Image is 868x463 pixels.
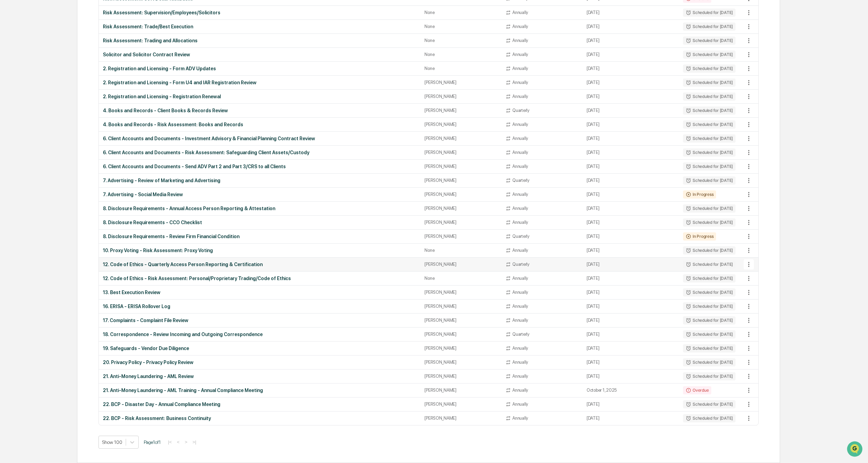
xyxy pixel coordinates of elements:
td: [DATE] [583,188,679,202]
div: 22. BCP - Risk Assessment: Business Continuity [103,416,416,421]
div: Scheduled for [DATE] [683,372,735,380]
div: Annually [512,318,528,323]
td: [DATE] [583,76,679,90]
div: Scheduled for [DATE] [683,260,735,269]
span: Preclearance [14,86,44,93]
button: < [175,439,182,445]
div: Scheduled for [DATE] [683,78,735,87]
div: [PERSON_NAME] [424,388,497,393]
div: Annually [512,220,528,225]
div: 7. Advertising - Social Media Review [103,192,416,197]
img: 1746055101610-c473b297-6a78-478c-a979-82029cc54cd1 [7,52,19,64]
div: Annually [512,122,528,127]
div: Solicitor and Solicitor Contract Review [103,52,416,57]
td: [DATE] [583,397,679,411]
div: Annually [512,192,528,197]
div: Risk Assessment: Supervision/Employees/Solicitors [103,10,416,15]
div: [PERSON_NAME] [424,304,497,309]
div: Annually [512,290,528,295]
div: 2. Registration and Licensing - Form ADV Updates [103,66,416,71]
div: Quarterly [512,234,529,239]
td: [DATE] [583,90,679,104]
a: Powered byPylon [48,115,82,121]
div: 8. Disclosure Requirements - Review Firm Financial Condition [103,234,416,239]
div: [PERSON_NAME] [424,164,497,169]
div: [PERSON_NAME] [424,80,497,85]
div: Annually [512,136,528,141]
td: [DATE] [583,216,679,230]
div: Annually [512,360,528,365]
div: [PERSON_NAME] [424,402,497,407]
div: Quarterly [512,178,529,183]
div: Scheduled for [DATE] [683,176,735,185]
td: [DATE] [583,6,679,20]
div: Scheduled for [DATE] [683,344,735,352]
div: Annually [512,304,528,309]
div: [PERSON_NAME] [424,262,497,267]
div: 12. Code of Ethics - Risk Assessment: Personal/Proprietary Trading/Code of Ethics [103,276,416,281]
div: Scheduled for [DATE] [683,288,735,296]
div: [PERSON_NAME] [424,290,497,295]
div: None [424,10,497,15]
div: Scheduled for [DATE] [683,218,735,227]
div: [PERSON_NAME] [424,360,497,365]
div: Scheduled for [DATE] [683,106,735,115]
div: None [424,24,497,29]
div: Annually [512,10,528,15]
div: Annually [512,66,528,71]
div: Annually [512,150,528,155]
div: Scheduled for [DATE] [683,162,735,171]
div: Annually [512,388,528,393]
td: [DATE] [583,328,679,342]
div: [PERSON_NAME] [424,108,497,113]
div: 4. Books and Records - Client Books & Records Review [103,108,416,113]
div: In Progress [683,190,716,199]
div: In Progress [683,232,716,241]
div: Scheduled for [DATE] [683,302,735,310]
div: 20. Privacy Policy - Privacy Policy Review [103,360,416,365]
td: [DATE] [583,146,679,160]
div: [PERSON_NAME] [424,94,497,99]
div: [PERSON_NAME] [424,332,497,337]
div: 🖐️ [7,87,12,92]
div: None [424,248,497,253]
div: 2. Registration and Licensing - Registration Renewal [103,94,416,99]
div: Annually [512,94,528,99]
div: Annually [512,276,528,281]
td: [DATE] [583,258,679,272]
div: [PERSON_NAME] [424,234,497,239]
td: [DATE] [583,202,679,216]
div: 17. Complaints - Complaint File Review [103,318,416,323]
div: Scheduled for [DATE] [683,37,735,45]
a: 🔎Data Lookup [4,96,46,108]
div: 2. Registration and Licensing - Form U4 and IAR Registration Review [103,80,416,85]
div: 7. Advertising - Review of Marketing and Advertising [103,178,416,183]
button: >| [190,439,198,445]
td: [DATE] [583,244,679,258]
div: Scheduled for [DATE] [683,134,735,143]
div: [PERSON_NAME] [424,318,497,323]
div: Annually [512,24,528,29]
div: Scheduled for [DATE] [683,148,735,157]
td: [DATE] [583,272,679,286]
td: [DATE] [583,104,679,118]
div: Scheduled for [DATE] [683,400,735,408]
div: We're available if you need us! [23,59,86,64]
div: 6. Client Accounts and Documents - Investment Advisory & Financial Planning Contract Review [103,136,416,141]
td: [DATE] [583,20,679,34]
div: 19. Safeguards - Vendor Due Diligence [103,346,416,351]
div: Scheduled for [DATE] [683,23,735,31]
div: Risk Assessment: Trade/Best Execution [103,24,416,29]
td: [DATE] [583,174,679,188]
div: Scheduled for [DATE] [683,316,735,324]
div: 6. Client Accounts and Documents - Risk Assessment: Safeguarding Client Assets/Custody [103,150,416,155]
div: Annually [512,346,528,351]
div: [PERSON_NAME] [424,136,497,141]
td: [DATE] [583,370,679,384]
div: [PERSON_NAME] [424,416,497,421]
div: 21. Anti-Money Laundering - AML Review [103,374,416,379]
div: Annually [512,402,528,407]
div: [PERSON_NAME] [424,122,497,127]
button: > [183,439,189,445]
div: Quarterly [512,332,529,337]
